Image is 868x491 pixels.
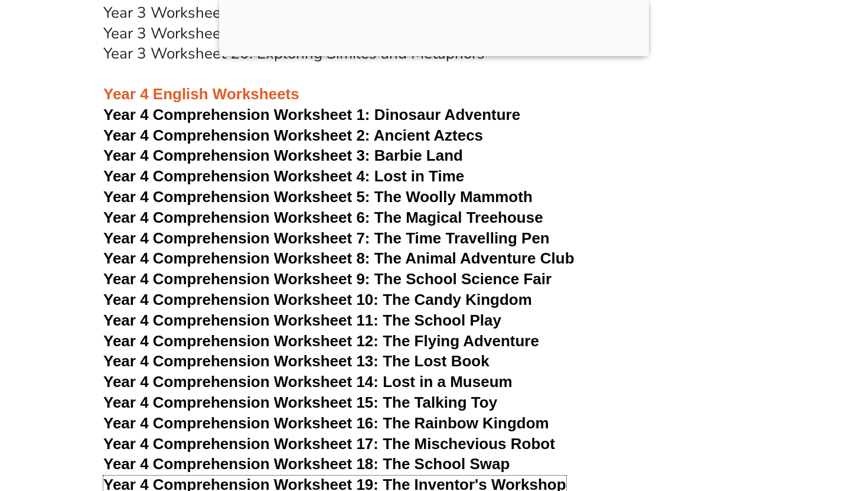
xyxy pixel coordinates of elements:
[103,352,490,370] a: Year 4 Comprehension Worksheet 13: The Lost Book
[103,455,510,473] a: Year 4 Comprehension Worksheet 18: The School Swap
[103,249,575,267] a: Year 4 Comprehension Worksheet 8: The Animal Adventure Club
[103,394,497,411] a: Year 4 Comprehension Worksheet 15: The Talking Toy
[665,357,868,491] iframe: Chat Widget
[103,270,552,288] a: Year 4 Comprehension Worksheet 9: The School Science Fair
[103,332,539,350] a: Year 4 Comprehension Worksheet 12: The Flying Adventure
[103,43,485,64] a: Year 3 Worksheet 20: Exploring Similes and Metaphors
[103,106,520,123] a: Year 4 Comprehension Worksheet 1: Dinosaur Adventure
[103,2,587,23] a: Year 3 Worksheet 18: Understanding and Creating Simple Paragraphs
[374,106,520,123] span: Dinosaur Adventure
[103,23,634,44] a: Year 3 Worksheet 19: Editing Sentences for Grammar and Punctuation Errors
[103,414,549,432] a: Year 4 Comprehension Worksheet 16: The Rainbow Kingdom
[103,64,765,105] h3: Year 4 English Worksheets
[103,373,513,391] a: Year 4 Comprehension Worksheet 14: Lost in a Museum
[103,209,543,226] a: Year 4 Comprehension Worksheet 6: The Magical Treehouse
[103,435,555,453] a: Year 4 Comprehension Worksheet 17: The Mischevious Robot
[103,229,550,247] a: Year 4 Comprehension Worksheet 7: The Time Travelling Pen
[103,106,370,123] span: Year 4 Comprehension Worksheet 1:
[103,311,501,329] a: Year 4 Comprehension Worksheet 11: The School Play
[103,167,464,185] a: Year 4 Comprehension Worksheet 4: Lost in Time
[103,291,532,308] a: Year 4 Comprehension Worksheet 10: The Candy Kingdom
[103,126,483,144] a: Year 4 Comprehension Worksheet 2: Ancient Aztecs
[103,147,463,164] a: Year 4 Comprehension Worksheet 3: Barbie Land
[103,188,533,206] a: Year 4 Comprehension Worksheet 5: The Woolly Mammoth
